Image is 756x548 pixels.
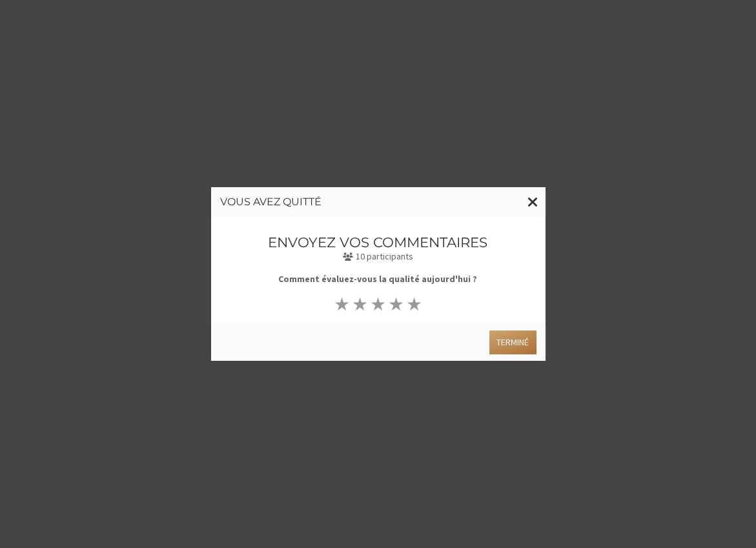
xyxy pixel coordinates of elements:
[254,235,502,250] h3: Envoyez vos commentaires
[220,196,536,208] h3: Vous avez quitté
[254,250,502,263] p: 10 participants
[278,273,477,285] b: Comment évaluez-vous la qualité aujourd'hui ?
[520,187,546,217] button: Fermer la modalité
[387,295,405,313] button: ★
[351,295,369,313] button: ★
[369,295,387,313] button: ★
[405,295,423,313] button: ★
[333,295,351,313] button: ★
[489,330,536,354] button: Terminé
